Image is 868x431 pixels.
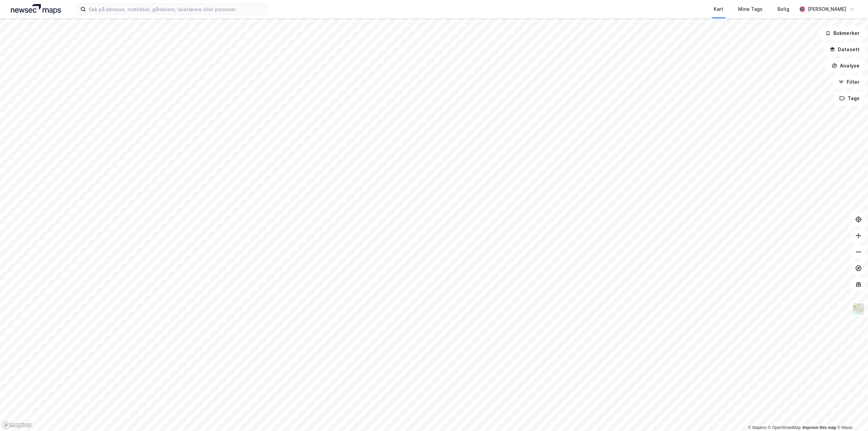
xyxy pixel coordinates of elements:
input: Søk på adresse, matrikkel, gårdeiere, leietakere eller personer [86,4,267,14]
div: [PERSON_NAME] [808,5,846,13]
a: OpenStreetMap [768,425,801,430]
div: Mine Tags [738,5,763,13]
img: logo.a4113a55bc3d86da70a041830d287a7e.svg [11,4,61,14]
div: Bolig [777,5,789,13]
a: Improve this map [803,425,836,430]
button: Analyse [826,59,865,73]
button: Filter [833,75,865,89]
button: Datasett [824,43,865,56]
iframe: Chat Widget [834,398,868,431]
img: Z [852,302,865,315]
button: Bokmerker [820,26,865,40]
a: Mapbox homepage [2,421,32,429]
div: Kart [714,5,723,13]
button: Tags [834,92,865,105]
a: Mapbox [748,425,767,430]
